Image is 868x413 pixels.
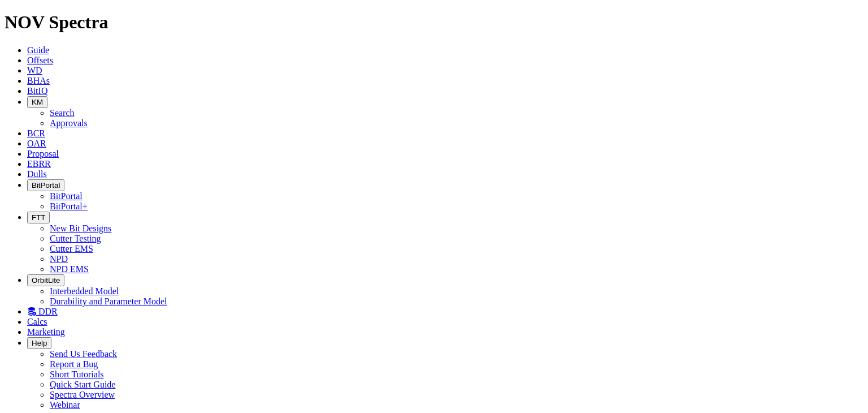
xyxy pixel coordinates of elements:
[50,118,88,128] a: Approvals
[27,139,46,148] a: OAR
[38,307,58,316] span: DDR
[50,380,115,389] a: Quick Start Guide
[50,234,101,243] a: Cutter Testing
[50,390,115,399] a: Spectra Overview
[50,286,119,296] a: Interbedded Model
[50,369,104,379] a: Short Tutorials
[27,179,64,191] button: BitPortal
[27,76,50,85] a: BHAs
[50,254,68,264] a: NPD
[50,201,88,211] a: BitPortal+
[27,307,58,316] a: DDR
[32,276,60,285] span: OrbitLite
[32,181,60,190] span: BitPortal
[50,223,111,233] a: New Bit Designs
[27,159,51,169] a: EBRR
[27,96,47,108] button: KM
[27,55,53,65] a: Offsets
[50,108,75,118] a: Search
[50,349,117,359] a: Send Us Feedback
[27,169,47,179] a: Dulls
[27,337,51,349] button: Help
[27,317,47,326] a: Calcs
[50,264,89,274] a: NPD EMS
[50,359,98,369] a: Report a Bug
[27,66,42,75] a: WD
[50,296,167,306] a: Durability and Parameter Model
[27,149,59,158] a: Proposal
[27,327,65,337] a: Marketing
[27,86,47,96] a: BitIQ
[50,244,93,253] a: Cutter EMS
[27,274,64,286] button: OrbitLite
[32,98,43,106] span: KM
[50,400,80,410] a: Webinar
[27,128,45,138] a: BCR
[32,339,47,347] span: Help
[27,45,49,55] a: Guide
[5,12,863,33] h1: NOV Spectra
[27,212,50,223] button: FTT
[32,213,45,222] span: FTT
[50,191,83,201] a: BitPortal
